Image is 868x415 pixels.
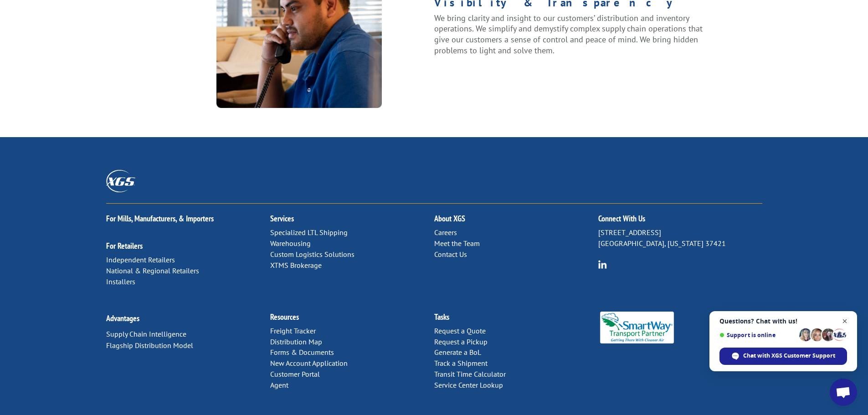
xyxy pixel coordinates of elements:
a: Generate a BoL [434,348,481,357]
div: Chat with XGS Customer Support [719,348,847,365]
a: Distribution Map [270,337,322,346]
a: Independent Retailers [106,255,175,264]
p: [STREET_ADDRESS] [GEOGRAPHIC_DATA], [US_STATE] 37421 [598,227,762,249]
a: National & Regional Retailers [106,266,199,275]
a: Agent [270,380,288,389]
a: Supply Chain Intelligence [106,329,186,338]
a: For Mills, Manufacturers, & Importers [106,213,214,224]
a: For Retailers [106,241,143,251]
a: Specialized LTL Shipping [270,228,348,237]
a: Service Center Lookup [434,380,503,389]
a: Careers [434,228,457,237]
a: Request a Pickup [434,337,488,346]
span: Close chat [839,316,851,327]
a: Meet the Team [434,239,480,248]
a: Resources [270,312,299,322]
img: Smartway_Logo [598,312,676,343]
a: Request a Quote [434,326,486,335]
a: Customer Portal [270,369,320,379]
span: Chat with XGS Customer Support [743,352,835,360]
a: Contact Us [434,250,467,259]
p: We bring clarity and insight to our customers’ distribution and inventory operations. We simplify... [434,13,704,56]
h2: Connect With Us [598,215,762,227]
a: XTMS Brokerage [270,261,322,270]
a: Flagship Distribution Model [106,341,193,350]
img: XGS_Logos_ALL_2024_All_White [106,170,135,192]
a: New Account Application [270,359,348,368]
a: Transit Time Calculator [434,369,506,379]
span: Questions? Chat with us! [719,318,847,325]
a: Forms & Documents [270,348,334,357]
a: About XGS [434,213,465,224]
h2: Tasks [434,313,598,326]
a: Warehousing [270,239,311,248]
a: Freight Tracker [270,326,316,335]
a: Installers [106,277,135,286]
a: Custom Logistics Solutions [270,250,354,259]
a: Advantages [106,313,139,323]
img: group-6 [598,260,607,269]
span: Support is online [719,332,796,338]
a: Services [270,213,294,224]
a: Track a Shipment [434,359,488,368]
div: Open chat [830,379,857,406]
